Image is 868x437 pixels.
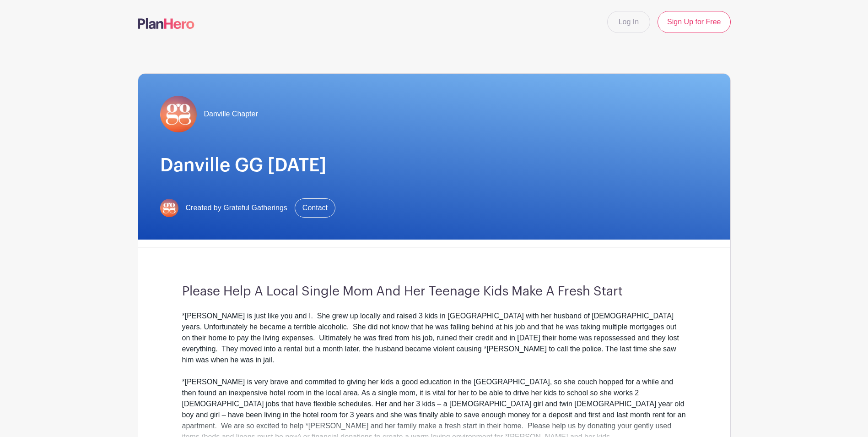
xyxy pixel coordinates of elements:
img: gg-logo-planhero-final.png [160,199,178,217]
span: Created by Grateful Gatherings [186,202,287,213]
img: gg-logo-planhero-final.png [160,96,197,132]
div: *[PERSON_NAME] is just like you and I. She grew up locally and raised 3 kids in [GEOGRAPHIC_DATA]... [182,311,686,366]
h3: Please Help A Local Single Mom And Her Teenage Kids Make A Fresh Start [182,284,686,300]
span: Danville Chapter [204,109,258,120]
a: Sign Up for Free [658,11,730,33]
img: logo-507f7623f17ff9eddc593b1ce0a138ce2505c220e1c5a4e2b4648c50719b7d32.svg [138,18,194,29]
a: Log In [607,11,650,33]
h1: Danville GG [DATE] [160,154,708,176]
a: Contact [295,198,335,218]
